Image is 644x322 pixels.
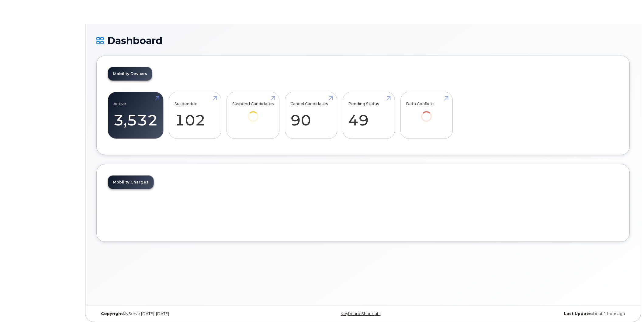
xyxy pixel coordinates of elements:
[348,95,389,135] a: Pending Status 49
[406,95,447,130] a: Data Conflicts
[101,311,123,316] strong: Copyright
[96,35,630,46] h1: Dashboard
[341,311,380,316] a: Keyboard Shortcuts
[452,311,630,316] div: about 1 hour ago
[290,95,331,135] a: Cancel Candidates 90
[108,67,152,80] a: Mobility Devices
[113,95,158,135] a: Active 3,532
[108,176,154,189] a: Mobility Charges
[96,311,274,316] div: MyServe [DATE]–[DATE]
[232,95,274,130] a: Suspend Candidates
[564,311,591,316] strong: Last Update
[175,95,216,135] a: Suspended 102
